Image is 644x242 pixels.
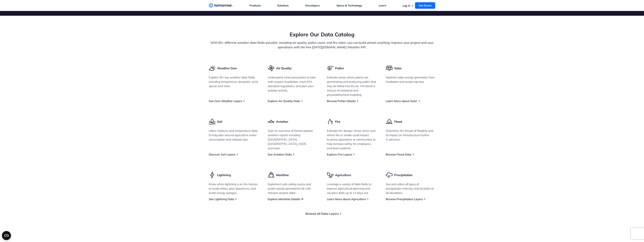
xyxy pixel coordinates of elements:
p: Know when lightning is on the horizon to avoid strikes, plan departures, and avoid energy outages. [209,182,258,195]
p: Gain an overview of formal airports’ weather reports including [GEOGRAPHIC_DATA], [GEOGRAPHIC_DAT... [268,129,317,150]
p: Determine the thread of flooding and its impact on infrastructure further in advance. [386,129,435,142]
button: Open CMP widget [2,231,11,240]
h3: Maritime [276,173,289,177]
p: Implement safe sailing routes and avoid coastal operational risk with relevant oceanic data. [268,182,317,195]
a: Get Demo [415,2,435,9]
h3: Agriculture [335,173,351,177]
p: With 60+ different weather data fields possible, including air quality, pollen count, and fire in... [209,40,435,49]
a: See Lightning Data [209,197,234,201]
a: Developers [305,4,320,7]
p: See and utilize all types of precipitation intensity and duration at all elevations. [386,182,435,195]
a: Solutions [277,4,289,7]
h3: Aviation [276,119,288,124]
p: Understand what precautions to take with respect to pollution, meet EPA standard regulations, and... [268,75,317,93]
p: Utilize moisture and temperature data to help plan around agriculture water consumption and railr... [209,129,258,142]
p: Optimize solar energy generation from irradiation and avoid crop loss. [386,75,435,84]
h3: Fire [335,119,340,124]
a: Discover Soil Layers [209,153,235,156]
h2: Explore Our Data Catalog [209,31,435,38]
h3: Precipitation [394,173,413,177]
a: See Core Weather Layers [209,99,242,103]
h3: Solar [394,66,402,70]
a: Log In [403,4,410,7]
a: Space & Technology [336,4,362,7]
a: Products [250,4,261,7]
a: Learn More about Agriculture [327,197,366,201]
a: Explore Maritime Details [268,197,300,201]
a: Browse all Data Layers [305,212,339,215]
p: Leverage a variety of data fields to improve agricultural planning and visualize data up to 14 da... [327,182,377,195]
p: Explore 40+ key weather data fields, including temperature, dewpoint, wind speed, and more. [209,75,258,88]
a: Browse Precipitation Layers [386,197,423,201]
a: Browse Pollen Details [327,99,356,103]
h3: Lightning [217,173,231,177]
p: Estimate areas where plants are germinating and producing pollen that may be lofted into the air.... [327,75,377,97]
a: Explore Fire Layers [327,153,352,156]
p: Estimate fire danger. Know when and where fire or smoke could impact business operations or commu... [327,129,377,150]
h3: Pollen [335,66,344,70]
h3: Weather Core [217,66,237,70]
h3: Air Quality [276,66,292,70]
h3: Soil [217,119,222,124]
a: Browse Flood Data [386,153,411,156]
a: Learn More about Solar [386,99,417,103]
a: See Aviation Data [268,153,292,156]
a: Learn [379,4,386,7]
h3: Flood [394,119,402,124]
a: Home link [209,3,233,8]
a: Explore Air Quality Data [268,99,300,103]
